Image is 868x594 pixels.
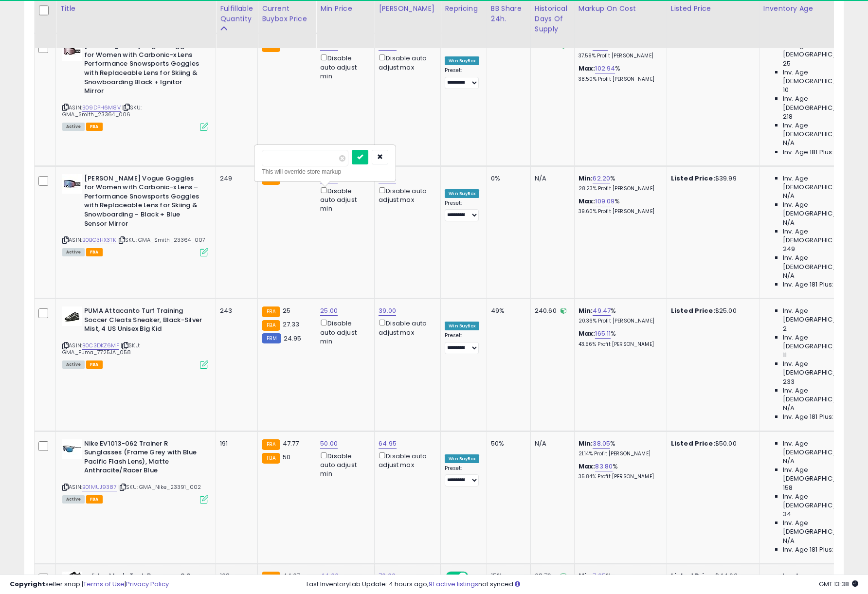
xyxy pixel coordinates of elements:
[379,3,436,14] div: [PERSON_NAME]
[10,580,169,589] div: seller snap | |
[118,483,201,491] span: | SKU: GMA_Nike_23391_002
[579,174,659,192] div: %
[783,86,789,94] span: 10
[579,64,596,73] b: Max:
[262,333,281,343] small: FBM
[579,185,659,192] p: 28.23% Profit [PERSON_NAME]
[579,473,659,480] p: 35.84% Profit [PERSON_NAME]
[262,3,312,24] div: Current Buybox Price
[671,174,752,183] div: $39.99
[783,218,795,227] span: N/A
[783,545,834,554] span: Inv. Age 181 Plus:
[579,64,659,82] div: %
[379,53,433,72] div: Disable auto adjust max
[783,537,795,545] span: N/A
[579,41,659,59] div: %
[579,53,659,59] p: 37.59% Profit [PERSON_NAME]
[579,439,593,448] b: Min:
[595,64,615,73] a: 102.94
[429,579,478,589] a: 91 active listings
[671,439,752,448] div: $50.00
[379,306,396,316] a: 39.00
[320,185,367,214] div: Disable auto adjust min
[379,185,433,204] div: Disable auto adjust max
[62,306,82,326] img: 31pA4SJWuFL._SL40_.jpg
[60,3,212,14] div: Title
[320,53,367,81] div: Disable auto adjust min
[535,174,567,183] div: N/A
[671,3,755,14] div: Listed Price
[579,462,596,471] b: Max:
[671,174,715,183] b: Listed Price:
[84,174,202,231] b: [PERSON_NAME] Vogue Goggles for Women with Carbonic-x Lens – Performance Snowsports Goggles with ...
[220,3,253,24] div: Fulfillable Quantity
[379,439,397,449] a: 64.95
[62,342,140,356] span: | SKU: GMA_Puma_7725JA_058
[783,378,795,386] span: 233
[579,208,659,215] p: 39.60% Profit [PERSON_NAME]
[783,59,791,68] span: 25
[220,306,250,315] div: 243
[126,579,169,589] a: Privacy Policy
[117,236,205,244] span: | SKU: GMA_Smith_23364_007
[82,342,119,350] a: B0C3DKZ6MF
[579,329,596,338] b: Max:
[220,174,250,183] div: 249
[445,189,479,198] div: Win BuyBox
[491,439,523,448] div: 50%
[783,413,834,421] span: Inv. Age 181 Plus:
[595,462,613,471] a: 83.80
[671,439,715,448] b: Listed Price:
[320,3,370,14] div: Min Price
[445,465,479,487] div: Preset:
[86,248,103,256] span: FBA
[262,167,388,177] div: This will override store markup
[579,306,593,315] b: Min:
[783,457,795,466] span: N/A
[283,439,299,448] span: 47.77
[283,306,290,315] span: 25
[284,334,302,343] span: 24.95
[535,439,567,448] div: N/A
[783,404,795,413] span: N/A
[445,322,479,330] div: Win BuyBox
[783,139,795,147] span: N/A
[535,3,570,34] div: Historical Days Of Supply
[783,510,791,519] span: 34
[283,452,290,462] span: 50
[62,123,85,131] span: All listings currently available for purchase on Amazon
[379,318,433,337] div: Disable auto adjust max
[595,197,615,206] a: 109.09
[84,306,202,336] b: PUMA Attacanto Turf Training Soccer Cleats Sneaker, Black-Silver Mist, 4 US Unisex Big Kid
[593,439,610,449] a: 38.05
[62,306,208,368] div: ASIN:
[783,192,795,200] span: N/A
[320,306,338,316] a: 25.00
[262,453,280,464] small: FBA
[783,324,787,333] span: 2
[307,580,858,589] div: Last InventoryLab Update: 4 hours ago, not synced.
[62,248,85,256] span: All listings currently available for purchase on Amazon
[220,439,250,448] div: 191
[82,483,117,491] a: B01MUJ9387
[491,174,523,183] div: 0%
[579,450,659,457] p: 21.14% Profit [PERSON_NAME]
[62,495,85,504] span: All listings currently available for purchase on Amazon
[491,3,526,24] div: BB Share 24h.
[445,454,479,463] div: Win BuyBox
[783,484,793,492] span: 158
[593,306,611,316] a: 49.47
[82,104,121,112] a: B09DPH6M8V
[86,495,103,504] span: FBA
[783,271,795,280] span: N/A
[62,174,208,255] div: ASIN:
[82,236,116,244] a: B0BG3HX3TK
[445,3,483,14] div: Repricing
[320,439,338,449] a: 50.00
[445,67,479,89] div: Preset:
[579,197,659,215] div: %
[262,320,280,331] small: FBA
[62,41,208,129] div: ASIN:
[62,439,208,503] div: ASIN:
[379,450,433,469] div: Disable auto adjust max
